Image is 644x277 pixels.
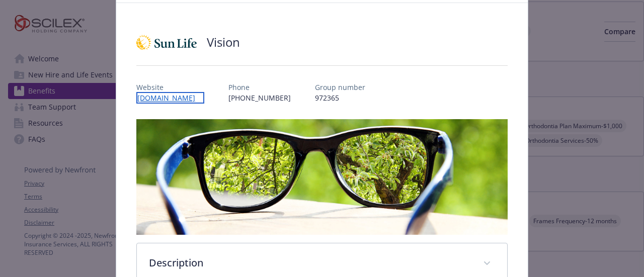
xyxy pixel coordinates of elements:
[315,82,365,93] p: Group number
[228,93,291,103] p: [PHONE_NUMBER]
[136,27,197,57] img: Sun Life Financial
[136,119,507,235] img: banner
[149,255,470,270] p: Description
[315,93,365,103] p: 972365
[207,34,240,51] h2: Vision
[136,82,204,93] p: Website
[136,92,204,104] a: [DOMAIN_NAME]
[228,82,291,93] p: Phone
